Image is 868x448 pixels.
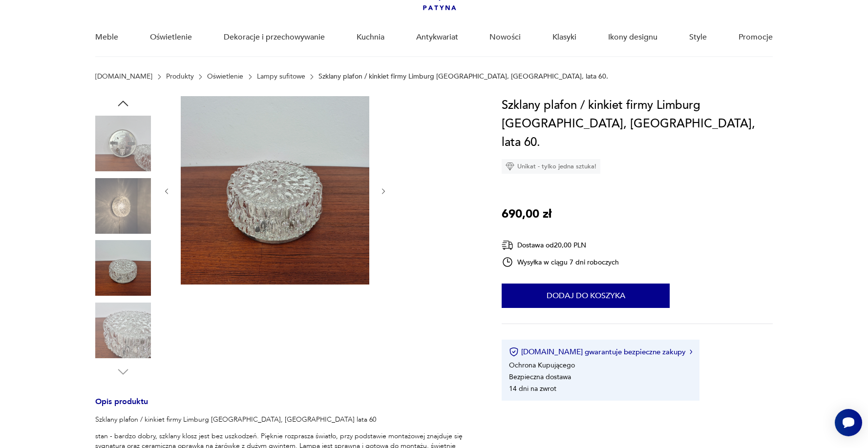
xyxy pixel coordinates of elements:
a: Lampy sufitowe [257,73,305,81]
li: 14 dni na zwrot [509,384,556,393]
img: Zdjęcie produktu Szklany plafon / kinkiet firmy Limburg Glashütte, Niemcy, lata 60. [95,178,151,234]
img: Zdjęcie produktu Szklany plafon / kinkiet firmy Limburg Glashütte, Niemcy, lata 60. [181,96,369,285]
iframe: Smartsupp widget button [835,409,862,436]
a: Klasyki [552,19,576,56]
a: Nowości [489,19,521,56]
p: Szklany plafon / kinkiet firmy Limburg [GEOGRAPHIC_DATA], [GEOGRAPHIC_DATA] lata 60 [95,415,478,425]
a: Ikony designu [608,19,657,56]
a: Promocje [739,19,773,56]
a: Dekoracje i przechowywanie [224,19,325,56]
a: Antykwariat [416,19,458,56]
img: Ikona dostawy [502,239,513,251]
a: Kuchnia [357,19,384,56]
a: Meble [95,19,118,56]
div: Wysyłka w ciągu 7 dni roboczych [502,256,619,268]
div: Dostawa od 20,00 PLN [502,239,619,251]
a: Oświetlenie [207,73,243,81]
img: Zdjęcie produktu Szklany plafon / kinkiet firmy Limburg Glashütte, Niemcy, lata 60. [95,240,151,296]
p: Szklany plafon / kinkiet firmy Limburg [GEOGRAPHIC_DATA], [GEOGRAPHIC_DATA], lata 60. [318,73,608,81]
img: Zdjęcie produktu Szklany plafon / kinkiet firmy Limburg Glashütte, Niemcy, lata 60. [95,116,151,171]
div: Unikat - tylko jedna sztuka! [502,159,600,174]
button: [DOMAIN_NAME] gwarantuje bezpieczne zakupy [509,347,692,357]
a: Oświetlenie [150,19,192,56]
img: Ikona strzałki w prawo [690,349,693,354]
li: Bezpieczna dostawa [509,372,571,382]
img: Zdjęcie produktu Szklany plafon / kinkiet firmy Limburg Glashütte, Niemcy, lata 60. [95,303,151,358]
a: Style [689,19,707,56]
li: Ochrona Kupującego [509,361,575,370]
p: 690,00 zł [502,205,551,224]
h3: Opis produktu [95,399,478,415]
button: Dodaj do koszyka [502,284,670,308]
img: Ikona diamentu [506,162,514,171]
a: [DOMAIN_NAME] [95,73,152,81]
h1: Szklany plafon / kinkiet firmy Limburg [GEOGRAPHIC_DATA], [GEOGRAPHIC_DATA], lata 60. [502,96,772,152]
img: Ikona certyfikatu [509,347,519,357]
a: Produkty [166,73,194,81]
